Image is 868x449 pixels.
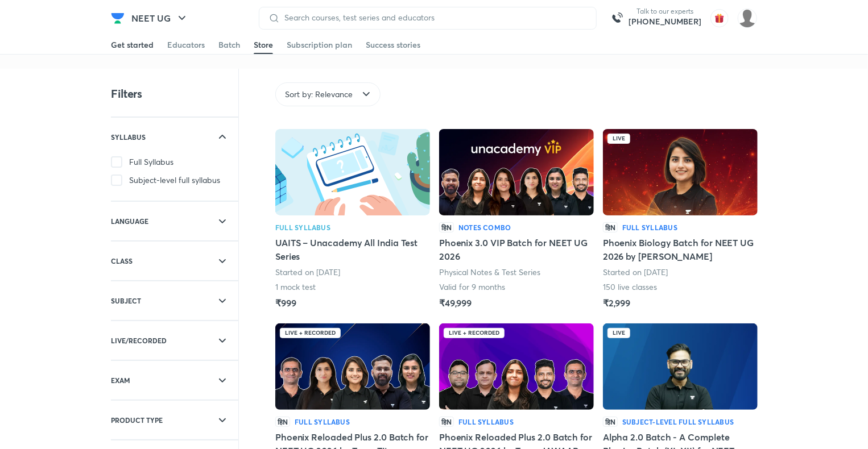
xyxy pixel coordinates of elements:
[607,134,630,144] div: Live
[603,236,758,263] h5: Phoenix Biology Batch for NEET UG 2026 by [PERSON_NAME]
[366,36,420,54] a: Success stories
[125,7,196,30] button: NEET UG
[111,375,130,386] h6: EXAM
[603,296,631,310] h5: ₹2,999
[439,222,454,232] p: हिN
[738,9,757,28] img: krishan
[275,323,430,410] img: Batch Thumbnail
[629,16,701,27] a: [PHONE_NUMBER]
[603,323,758,410] img: Batch Thumbnail
[111,86,142,101] h4: Filters
[622,222,677,232] h6: Full Syllabus
[603,417,618,427] p: हिN
[444,328,505,338] div: Live + Recorded
[254,39,273,51] div: Store
[285,89,353,100] span: Sort by: Relevance
[280,328,341,338] div: Live + Recorded
[111,39,154,51] div: Get started
[129,174,220,186] span: Subject-level full syllabus
[439,267,541,278] p: Physical Notes & Test Series
[275,281,316,293] p: 1 mock test
[111,414,163,426] h6: PRODUCT TYPE
[603,267,668,278] p: Started on [DATE]
[287,36,352,54] a: Subscription plan
[607,328,630,338] div: Live
[710,9,729,27] img: avatar
[254,36,273,54] a: Store
[622,417,734,427] h6: Subject-level full syllabus
[111,215,148,227] h6: LANGUAGE
[275,236,430,263] h5: UAITS – Unacademy All India Test Series
[458,222,511,232] h6: Notes Combo
[439,323,594,410] img: Batch Thumbnail
[606,7,629,30] img: call-us
[167,36,205,54] a: Educators
[275,417,290,427] p: हिN
[111,131,146,143] h6: SYLLABUS
[603,222,618,232] p: हिN
[218,36,240,54] a: Batch
[295,417,350,427] h6: Full Syllabus
[111,36,154,54] a: Get started
[287,39,352,51] div: Subscription plan
[603,281,658,293] p: 150 live classes
[275,222,330,232] h6: Full Syllabus
[280,13,587,22] input: Search courses, test series and educators
[167,39,205,51] div: Educators
[275,267,340,278] p: Started on [DATE]
[603,129,758,215] img: Batch Thumbnail
[111,295,141,306] h6: SUBJECT
[275,296,296,310] h5: ₹999
[129,156,173,168] span: Full Syllabus
[366,39,420,51] div: Success stories
[111,335,167,346] h6: LIVE/RECORDED
[439,296,472,310] h5: ₹49,999
[111,255,133,267] h6: CLASS
[439,129,594,215] img: Batch Thumbnail
[218,39,240,51] div: Batch
[458,417,514,427] h6: Full Syllabus
[275,129,430,215] img: Batch Thumbnail
[629,7,701,16] p: Talk to our experts
[439,236,594,263] h5: Phoenix 3.0 VIP Batch for NEET UG 2026
[439,417,454,427] p: हिN
[439,281,505,293] p: Valid for 9 months
[111,11,125,25] img: Company Logo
